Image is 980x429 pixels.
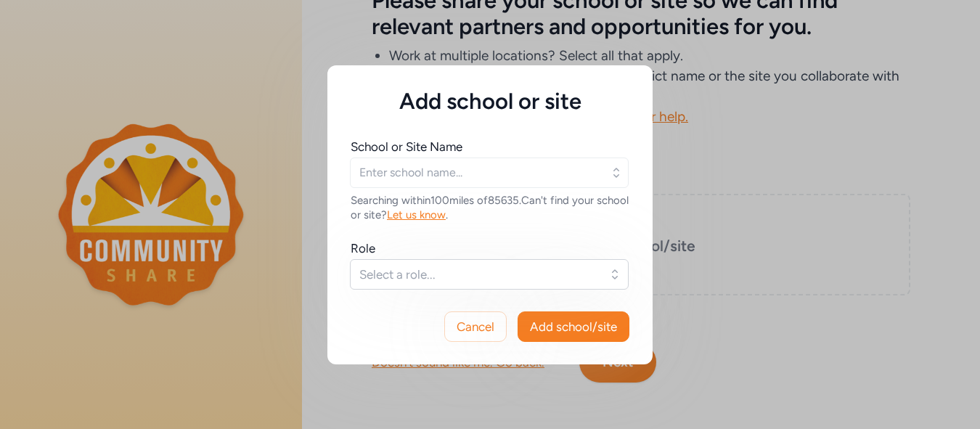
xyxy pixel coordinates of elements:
span: Cancel [457,318,494,335]
button: Select a role... [350,259,629,290]
input: Enter school name... [350,158,629,188]
div: Role [351,240,375,257]
span: Add school/site [530,318,617,335]
div: School or Site Name [351,138,462,155]
button: Add school/site [518,311,629,342]
span: Let us know [387,208,446,221]
button: Cancel [444,311,507,342]
span: Select a role... [359,266,599,283]
div: Searching within 100 miles of 85635 . Can't find your school or site? . [351,193,629,222]
h5: Add school or site [351,89,629,115]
